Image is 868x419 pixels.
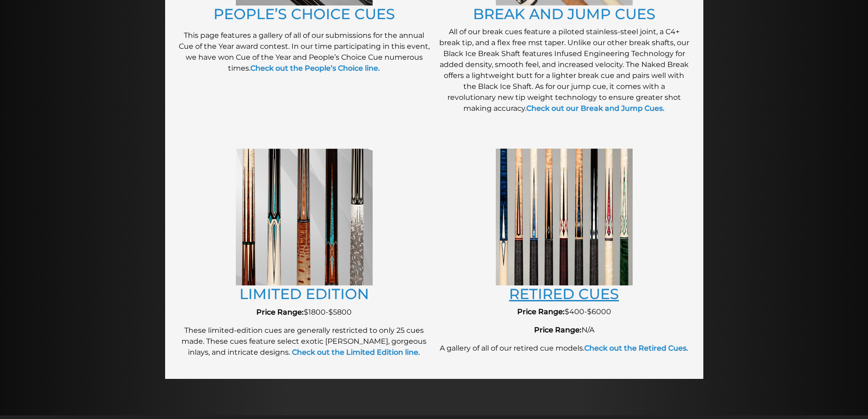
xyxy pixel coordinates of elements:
[439,343,690,354] p: A gallery of all of our retired cue models.
[526,104,665,113] a: Check out our Break and Jump Cues.
[534,326,582,334] strong: Price Range:
[439,325,690,336] p: N/A
[256,308,304,316] strong: Price Range:
[439,26,690,114] p: All of our break cues feature a piloted stainless-steel joint, a C4+ break tip, and a flex free m...
[250,64,380,72] a: Check out the People’s Choice line.
[179,307,430,318] p: $1800-$5800
[179,30,430,74] p: This page features a gallery of all of our submissions for the annual Cue of the Year award conte...
[213,5,395,23] a: PEOPLE’S CHOICE CUES
[473,5,655,23] a: BREAK AND JUMP CUES
[439,306,690,317] p: $400-$6000
[290,348,420,357] a: Check out the Limited Edition line.
[509,285,619,303] a: RETIRED CUES
[179,325,430,358] p: These limited-edition cues are generally restricted to only 25 cues made. These cues feature sele...
[239,285,369,303] a: LIMITED EDITION
[584,344,688,352] a: Check out the Retired Cues.
[292,348,420,357] strong: Check out the Limited Edition line.
[517,307,565,316] strong: Price Range:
